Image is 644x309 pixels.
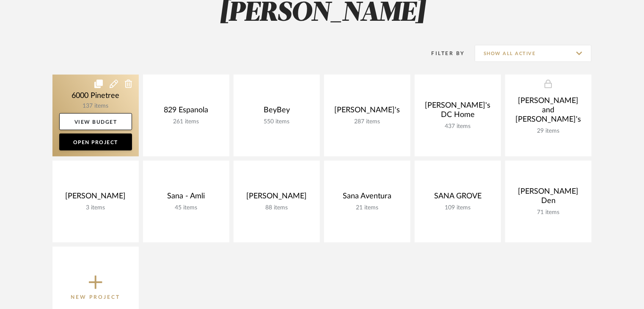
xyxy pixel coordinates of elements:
div: 45 items [150,204,223,212]
div: [PERSON_NAME] [240,192,313,204]
div: 71 items [512,209,585,216]
a: View Budget [59,113,132,130]
div: Sana - Amli [150,192,223,204]
div: 261 items [150,118,223,125]
div: [PERSON_NAME] Den [512,187,585,209]
a: Open Project [59,134,132,150]
div: [PERSON_NAME]'s DC Home [421,101,494,123]
div: [PERSON_NAME] and [PERSON_NAME]'s [512,96,585,128]
div: 21 items [331,204,404,212]
div: [PERSON_NAME] [59,192,132,204]
div: 29 items [512,128,585,135]
div: 829 Espanola [150,106,223,118]
div: 287 items [331,118,404,125]
div: SANA GROVE [421,192,494,204]
div: 88 items [240,204,313,212]
div: 437 items [421,123,494,130]
div: Filter By [421,49,465,58]
div: 3 items [59,204,132,212]
div: [PERSON_NAME]'s [331,106,404,118]
div: 550 items [240,118,313,125]
p: New Project [71,293,121,301]
div: BeyBey [240,106,313,118]
div: 109 items [421,204,494,212]
div: Sana Aventura [331,192,404,204]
